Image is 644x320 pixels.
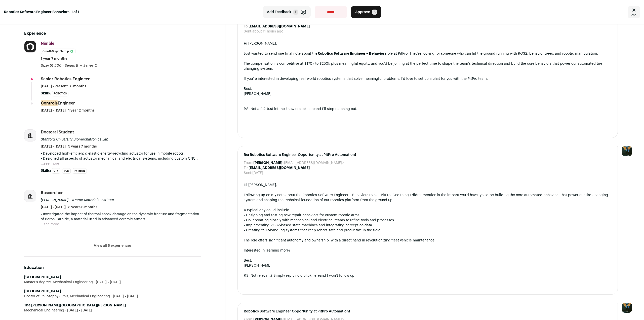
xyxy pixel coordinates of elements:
mark: control [104,161,116,166]
span: Skills: [41,168,51,173]
span: Nimble [41,42,54,46]
span: Add Feedback [267,10,291,15]
dt: To: [244,165,249,170]
div: Best, [244,258,612,263]
dt: To: [244,24,249,29]
div: [PERSON_NAME] [244,91,612,96]
dd: <[EMAIL_ADDRESS][DOMAIN_NAME]> [253,160,344,165]
span: [DATE] - [DATE] · 1 year 2 months [41,108,95,113]
div: Researcher [41,190,63,196]
span: esc [631,13,636,17]
span: [DATE] - [DATE] [64,308,92,313]
li: PCB [62,168,71,174]
span: F [293,10,298,15]
div: • Creating fault-handling systems that keep robots safe and productive in the field [244,228,612,233]
li: Robotics [52,91,68,96]
div: • Implementing ROS2-based state machines and integrating perception data [244,223,612,228]
h2: Education [24,265,201,271]
li: Python [73,168,87,174]
img: 12031951-medium_jpg [622,303,632,313]
span: [DATE] - [DATE] · 5 years 7 months [41,144,97,149]
div: The role offers significant autonomy and ownership, with a direct hand in revolutionizing fleet v... [244,238,612,243]
b: [EMAIL_ADDRESS][DOMAIN_NAME] [249,166,310,170]
div: P.S. Not a fit? Just let me know or and I’ll stop reaching out. [244,106,612,112]
button: ...see more [41,222,59,227]
span: Re: Robotics Software Engineer Opportunity at PitPro Automation! [244,152,612,157]
div: If you’re interested in developing real-world robotics systems that solve meaningful problems, I’... [244,76,612,81]
span: Size: 51-200 [41,64,62,67]
span: Robotics Software Engineer Opportunity at PitPro Automation! [244,309,612,314]
dd: [DATE] [252,170,263,175]
div: Interested in learning more? [244,248,612,253]
div: Senior Robotics Engineer [41,76,90,82]
dt: From: [244,160,253,165]
p: • Designed all aspects of actuator mechanical and electrical systems, including custom CNC machin... [41,156,201,161]
li: Growth Stage Startup [41,49,75,54]
div: The compensation is competitive at $170k to $250k plus meaningful equity, and you’d be joining at... [244,61,612,71]
span: Stanford University Biomechatronics Lab [41,138,108,141]
div: Mechanical Engineering [24,308,201,313]
button: ...see more [41,161,59,166]
li: C++ [52,168,60,174]
dd: about 11 hours ago [252,29,283,34]
span: Skills: [41,91,51,96]
img: company-logo-placeholder-414d4e2ec0e2ddebbe968bf319fdfe5acfe0c9b87f798d344e800bc9a89632a0.png [24,190,36,202]
span: [DATE] - [DATE] · 3 years 6 months [41,205,97,210]
button: View all 6 experiences [94,243,132,248]
div: • Collaborating closely with mechanical and electrical teams to refine tools and processes [244,218,612,223]
dt: Sent: [244,29,252,34]
strong: [GEOGRAPHIC_DATA] [24,290,61,293]
mark: control [85,161,96,166]
span: [PERSON_NAME] Extreme Materials Institute [41,198,114,202]
button: Approve A [351,6,381,18]
div: Master's degree, Mechanical Engineering [24,280,201,285]
div: [PERSON_NAME] [244,263,612,268]
div: Hi [PERSON_NAME], [244,41,612,46]
div: Hi [PERSON_NAME], [244,183,612,188]
div: • Designing and testing new repair behaviors for custom robotic arms [244,213,612,218]
strong: The [PERSON_NAME][GEOGRAPHIC_DATA][PERSON_NAME] [24,304,126,307]
span: Series B → Series C [65,64,97,67]
a: click here [299,107,315,111]
span: 1 year 7 months [41,56,67,61]
div: Best, [244,86,612,91]
b: [PERSON_NAME] [253,161,282,165]
h2: Experience [24,30,201,37]
img: 12031951-medium_jpg [622,146,632,156]
img: 4a822c69da9ed824e87ab7e7815c07d38c0101f9d9a8e67c0e720bde9e1b74bb.jpg [24,41,36,52]
div: P.S. Not relevant? Simply reply no or and I won’t follow up. [244,273,612,278]
p: • Investigated the impact of thermal shock damage on the dynamic fracture and fragmentation of Bo... [41,212,201,222]
div: Doctor of Philosophy - PhD, Mechanical Engineering [24,294,201,299]
span: Approve [355,10,370,15]
span: [DATE] - Present · 6 months [41,84,86,89]
div: Doctoral Student [41,129,74,135]
span: A [372,10,377,15]
a: Close [628,6,640,18]
a: click here [304,274,320,277]
div: Following up on my note about the Robotics Software Engineer – Behaviors role at PitPro. One thin... [244,193,612,203]
div: A typical day could include: [244,208,612,213]
p: • Developed high-efficiency, elastic energy-recycling actuator for use in mobile robots. [41,151,201,156]
strong: [GEOGRAPHIC_DATA] [24,275,61,279]
span: [DATE] - [DATE] [110,294,138,299]
div: Just wanted to send one final note about the role at PitPro. They're looking for someone who can ... [244,51,612,56]
dt: Sent: [244,170,252,175]
img: company-logo-placeholder-414d4e2ec0e2ddebbe968bf319fdfe5acfe0c9b87f798d344e800bc9a89632a0.png [24,130,36,141]
strong: Robotics Software Engineer Behaviors: 1 of 1 [4,10,79,15]
mark: Controls [41,100,58,106]
div: Engineer [41,100,75,106]
span: [DATE] - [DATE] [93,280,121,285]
strong: Robotics Software Engineer – Behaviors [317,52,386,55]
b: [EMAIL_ADDRESS][DOMAIN_NAME] [249,25,310,28]
span: · [63,63,64,68]
button: Add Feedback F [263,6,311,18]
